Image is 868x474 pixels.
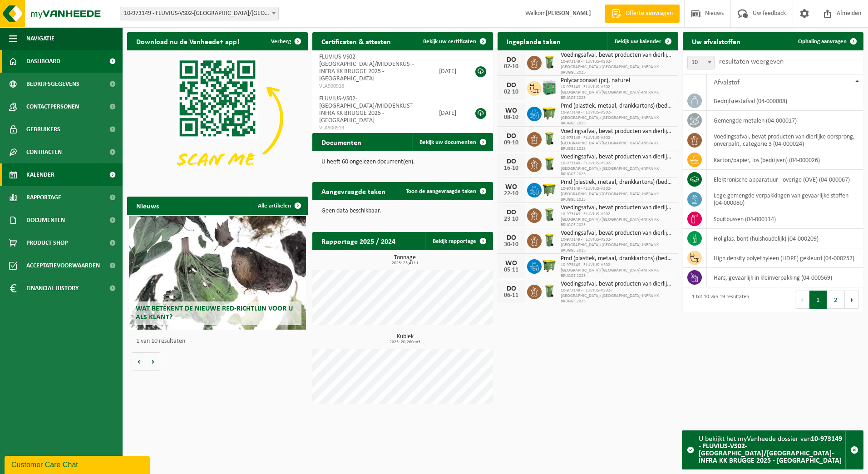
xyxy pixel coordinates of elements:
[26,118,60,141] span: Gebruikers
[561,110,674,126] span: 10-973149 - FLUVIUS-VS02-[GEOGRAPHIC_DATA]/[GEOGRAPHIC_DATA]-INFRA KK BRUGGE 2025
[127,32,248,50] h2: Download nu de Vanheede+ app!
[321,159,484,165] p: U heeft 60 ongelezen document(en).
[707,248,863,268] td: high density polyethyleen (HDPE) gekleurd (04-000257)
[317,255,493,266] h3: Tonnage
[561,52,674,59] span: Voedingsafval, bevat producten van dierlijke oorsprong, onverpakt, categorie 3
[561,237,674,253] span: 10-973149 - FLUVIUS-VS02-[GEOGRAPHIC_DATA]/[GEOGRAPHIC_DATA]-INFRA KK BRUGGE 2025
[561,204,674,212] span: Voedingsafval, bevat producten van dierlijke oorsprong, onverpakt, categorie 3
[312,133,370,151] h2: Documenten
[542,105,557,121] img: WB-1100-HPE-GN-50
[502,165,520,172] div: 16-10
[542,207,557,222] img: WB-0140-HPE-GN-50
[129,216,306,330] a: Wat betekent de nieuwe RED-richtlijn voor u als klant?
[827,291,845,309] button: 2
[502,133,520,140] div: DO
[502,140,520,146] div: 09-10
[120,7,278,20] span: 10-973149 - FLUVIUS-VS02-BRUGGE/MIDDENKUST-INFRA KK BRUGGE 2025 - BRUGGE
[127,50,308,186] img: Download de VHEPlus App
[399,182,492,200] a: Toon de aangevraagde taken
[615,39,661,44] span: Bekijk uw kalender
[542,258,557,273] img: WB-1100-HPE-GN-50
[707,170,863,189] td: elektronische apparatuur - overige (OVE) (04-000067)
[26,186,61,209] span: Rapportage
[707,91,863,111] td: bedrijfsrestafval (04-000008)
[845,291,859,309] button: Next
[425,232,492,250] a: Bekijk rapportage
[502,64,520,70] div: 02-10
[561,59,674,75] span: 10-973149 - FLUVIUS-VS02-[GEOGRAPHIC_DATA]/[GEOGRAPHIC_DATA]-INFRA KK BRUGGE 2025
[699,431,845,469] div: U bekijkt het myVanheede dossier van
[542,232,557,248] img: WB-0140-HPE-GN-50
[26,209,65,232] span: Documenten
[561,230,674,237] span: Voedingsafval, bevat producten van dierlijke oorsprong, onverpakt, categorie 3
[319,54,414,82] span: FLUVIUS-VS02-[GEOGRAPHIC_DATA]/MIDDENKUST-INFRA KK BRUGGE 2025 - [GEOGRAPHIC_DATA]
[502,82,520,89] div: DO
[502,216,520,222] div: 23-10
[687,56,715,69] span: 10
[707,229,863,248] td: hol glas, bont (huishoudelijk) (04-000209)
[502,292,520,299] div: 06-11
[26,141,62,163] span: Contracten
[26,27,54,50] span: Navigatie
[707,268,863,287] td: hars, gevaarlijk in kleinverpakking (04-000569)
[423,39,476,44] span: Bekijk uw certificaten
[542,79,557,96] img: PB-HB-1400-HPE-GN-11
[561,153,674,161] span: Voedingsafval, bevat producten van dierlijke oorsprong, onverpakt, categorie 3
[432,50,466,92] td: [DATE]
[127,197,168,214] h2: Nieuws
[502,242,520,248] div: 30-10
[542,156,557,172] img: WB-0140-HPE-GN-50
[719,58,784,65] label: resultaten weergeven
[319,124,425,132] span: VLA900919
[707,189,863,209] td: lege gemengde verpakkingen van gevaarlijke stoffen (04-000080)
[120,7,279,20] span: 10-973149 - FLUVIUS-VS02-BRUGGE/MIDDENKUST-INFRA KK BRUGGE 2025 - BRUGGE
[271,39,291,44] span: Verberg
[136,305,293,321] span: Wat betekent de nieuwe RED-richtlijn voor u als klant?
[406,188,476,194] span: Toon de aangevraagde taken
[607,32,677,50] a: Bekijk uw kalender
[319,95,414,124] span: FLUVIUS-VS02-[GEOGRAPHIC_DATA]/MIDDENKUST-INFRA KK BRUGGE 2025 - [GEOGRAPHIC_DATA]
[502,260,520,267] div: WO
[699,435,842,464] strong: 10-973149 - FLUVIUS-VS02-[GEOGRAPHIC_DATA]/[GEOGRAPHIC_DATA]-INFRA KK BRUGGE 2025 - [GEOGRAPHIC_D...
[707,111,863,130] td: gemengde metalen (04-000017)
[502,107,520,114] div: WO
[605,5,680,23] a: Offerte aanvragen
[312,182,395,200] h2: Aangevraagde taken
[502,56,520,64] div: DO
[264,32,307,50] button: Verberg
[561,186,674,202] span: 10-973149 - FLUVIUS-VS02-[GEOGRAPHIC_DATA]/[GEOGRAPHIC_DATA]-INFRA KK BRUGGE 2025
[26,254,100,277] span: Acceptatievoorwaarden
[561,281,674,288] span: Voedingsafval, bevat producten van dierlijke oorsprong, onverpakt, categorie 3
[561,179,674,186] span: Pmd (plastiek, metaal, drankkartons) (bedrijven)
[502,285,520,292] div: DO
[546,10,591,17] strong: [PERSON_NAME]
[561,212,674,228] span: 10-973149 - FLUVIUS-VS02-[GEOGRAPHIC_DATA]/[GEOGRAPHIC_DATA]-INFRA KK BRUGGE 2025
[5,454,152,474] iframe: chat widget
[561,288,674,304] span: 10-973149 - FLUVIUS-VS02-[GEOGRAPHIC_DATA]/[GEOGRAPHIC_DATA]-INFRA KK BRUGGE 2025
[502,191,520,197] div: 22-10
[683,32,750,50] h2: Uw afvalstoffen
[146,352,160,370] button: Volgende
[798,39,847,44] span: Ophaling aanvragen
[542,131,557,146] img: WB-0140-HPE-GN-50
[542,283,557,299] img: WB-0140-HPE-GN-50
[561,161,674,177] span: 10-973149 - FLUVIUS-VS02-[GEOGRAPHIC_DATA]/[GEOGRAPHIC_DATA]-INFRA KK BRUGGE 2025
[791,32,863,50] a: Ophaling aanvragen
[502,114,520,121] div: 08-10
[502,89,520,95] div: 02-10
[432,92,466,134] td: [DATE]
[321,208,484,214] p: Geen data beschikbaar.
[687,290,749,310] div: 1 tot 10 van 19 resultaten
[561,255,674,262] span: Pmd (plastiek, metaal, drankkartons) (bedrijven)
[502,183,520,191] div: WO
[26,73,79,95] span: Bedrijfsgegevens
[319,83,425,90] span: VLA900918
[542,54,557,70] img: WB-0140-HPE-GN-50
[502,267,520,273] div: 05-11
[251,197,307,215] a: Alle artikelen
[26,232,68,254] span: Product Shop
[502,234,520,242] div: DO
[542,182,557,197] img: WB-1100-HPE-GN-50
[714,79,740,86] span: Afvalstof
